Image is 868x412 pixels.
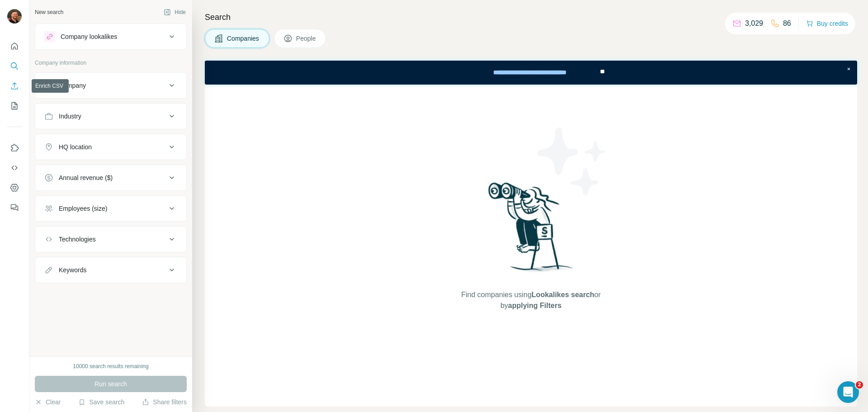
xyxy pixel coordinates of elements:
button: Industry [35,105,186,127]
button: Search [7,58,22,74]
iframe: Intercom live chat [837,381,859,403]
button: Save search [78,398,124,407]
div: 10000 search results remaining [73,362,148,370]
button: Clear [35,398,61,407]
button: My lists [7,98,22,114]
button: Use Surfe on LinkedIn [7,140,22,156]
button: Technologies [35,228,186,250]
div: New search [35,8,63,16]
span: Find companies using or by [458,289,603,311]
button: Dashboard [7,180,22,196]
span: Lookalikes search [532,291,594,298]
div: HQ location [59,142,92,152]
h4: Search [205,11,857,24]
div: Company lookalikes [61,32,117,41]
button: Quick start [7,38,22,54]
span: People [296,34,317,43]
div: Industry [59,112,81,121]
img: Avatar [7,9,22,24]
span: applying Filters [508,302,561,309]
button: Employees (size) [35,198,186,219]
button: HQ location [35,136,186,158]
button: Feedback [7,199,22,216]
span: Companies [227,34,260,43]
button: Share filters [142,398,187,407]
button: Enrich CSV [7,78,22,94]
button: Keywords [35,259,186,281]
div: Company [59,81,86,90]
button: Annual revenue ($) [35,167,186,189]
div: Employees (size) [59,204,107,213]
img: Surfe Illustration - Stars [531,121,613,202]
button: Use Surfe API [7,160,22,176]
button: Company [35,75,186,96]
p: 86 [783,18,791,29]
button: Company lookalikes [35,26,186,47]
button: Hide [157,5,192,19]
button: Buy credits [806,17,848,30]
p: Company information [35,59,187,67]
img: Surfe Illustration - Woman searching with binoculars [484,180,578,281]
div: Keywords [59,265,86,275]
p: 3,029 [745,18,763,29]
div: Technologies [59,235,96,244]
iframe: Banner [205,61,857,85]
div: Annual revenue ($) [59,173,113,182]
span: 2 [856,381,863,388]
